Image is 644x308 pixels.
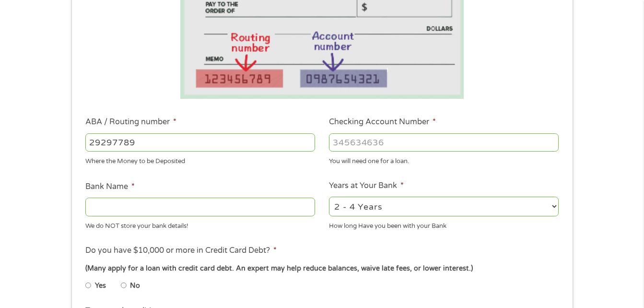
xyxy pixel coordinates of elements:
input: 345634636 [329,133,559,152]
label: Years at Your Bank [329,181,404,191]
div: (Many apply for a loan with credit card debt. An expert may help reduce balances, waive late fees... [85,263,558,274]
label: No [130,281,140,291]
label: Bank Name [85,182,135,192]
input: 263177916 [85,133,315,152]
label: Do you have $10,000 or more in Credit Card Debt? [85,246,277,256]
div: We do NOT store your bank details! [85,218,315,231]
label: Yes [95,281,106,291]
div: Where the Money to be Deposited [85,154,315,166]
label: ABA / Routing number [85,117,176,127]
div: You will need one for a loan. [329,154,559,166]
label: Checking Account Number [329,117,436,127]
div: How long Have you been with your Bank [329,218,559,231]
